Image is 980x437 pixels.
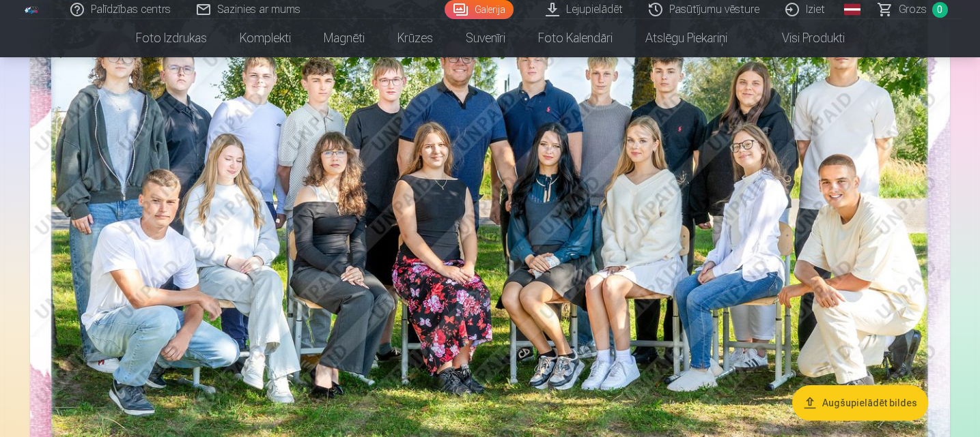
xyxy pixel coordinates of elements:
[25,5,40,14] img: /fa1
[629,19,744,57] a: Atslēgu piekariņi
[223,19,307,57] a: Komplekti
[932,2,948,18] span: 0
[899,1,927,18] span: Grozs
[449,19,522,57] a: Suvenīri
[744,19,861,57] a: Visi produkti
[307,19,381,57] a: Magnēti
[792,385,928,421] button: Augšupielādēt bildes
[381,19,449,57] a: Krūzes
[120,19,223,57] a: Foto izdrukas
[522,19,629,57] a: Foto kalendāri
